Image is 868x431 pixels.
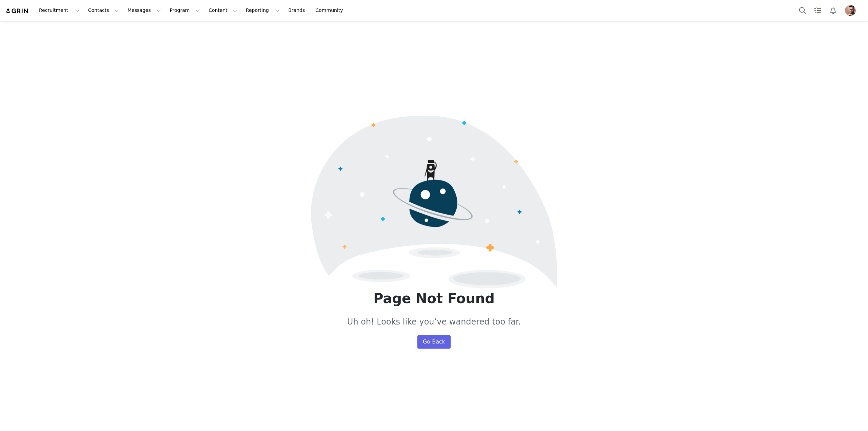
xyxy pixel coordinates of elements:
[841,5,863,16] button: Profile
[417,335,451,349] button: Go Back
[795,3,810,18] button: Search
[312,3,350,18] a: Community
[242,3,284,18] button: Reporting
[373,288,495,309] span: Page Not Found
[826,3,841,18] button: Notifications
[347,317,521,327] span: Uh oh! Looks like you’ve wandered too far.
[165,3,204,18] button: Program
[123,3,165,18] button: Messages
[5,8,29,14] img: grin logo
[35,3,84,18] button: Recruitment
[284,3,311,18] a: Brands
[84,3,123,18] button: Contacts
[204,3,241,18] button: Content
[845,5,856,16] img: 9e9bd10f-9b1f-4a21-a9fa-9dc00838f1f3.jpg
[810,3,825,18] a: Tasks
